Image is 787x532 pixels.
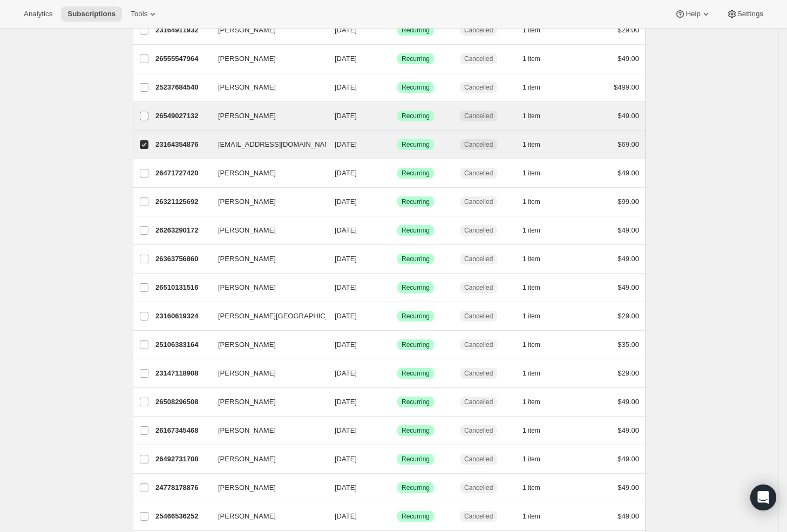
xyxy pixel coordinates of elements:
span: 1 item [523,512,540,521]
span: $49.00 [618,112,639,120]
p: 25466536252 [155,511,209,522]
button: [PERSON_NAME] [212,165,320,182]
button: [PERSON_NAME] [212,50,320,67]
span: [PERSON_NAME] [218,454,276,465]
span: Cancelled [464,226,493,235]
span: 1 item [523,340,540,349]
span: [DATE] [335,169,357,177]
span: 1 item [523,483,540,492]
button: Help [668,6,717,22]
span: 1 item [523,312,540,320]
span: $499.00 [614,83,639,91]
span: [DATE] [335,83,357,91]
p: 26508296508 [155,397,209,407]
button: 1 item [523,51,552,66]
span: [EMAIL_ADDRESS][DOMAIN_NAME] [218,139,337,150]
button: 1 item [523,452,552,467]
span: $49.00 [618,54,639,63]
button: [PERSON_NAME] [212,107,320,125]
div: 26555547964[PERSON_NAME][DATE]SuccessRecurringCancelled1 item$49.00 [155,51,639,66]
span: $35.00 [618,340,639,349]
div: 26492731708[PERSON_NAME][DATE]SuccessRecurringCancelled1 item$49.00 [155,452,639,467]
span: Recurring [402,340,430,349]
span: 1 item [523,197,540,206]
span: Recurring [402,512,430,521]
span: Tools [131,10,147,18]
p: 24778178876 [155,482,209,493]
p: 26549027132 [155,111,209,121]
span: [PERSON_NAME] [218,254,276,264]
span: [PERSON_NAME] [218,425,276,436]
button: 1 item [523,223,552,238]
button: 1 item [523,166,552,181]
span: Cancelled [464,312,493,320]
button: [PERSON_NAME] [212,365,320,382]
span: [PERSON_NAME] [218,368,276,379]
div: 26549027132[PERSON_NAME][DATE]SuccessRecurringCancelled1 item$49.00 [155,108,639,124]
button: [PERSON_NAME] [212,393,320,411]
p: 26492731708 [155,454,209,465]
button: Analytics [17,6,59,22]
span: Recurring [402,483,430,492]
p: 26510131516 [155,282,209,293]
button: [PERSON_NAME] [212,336,320,353]
span: [PERSON_NAME] [218,53,276,64]
span: $99.00 [618,197,639,206]
button: 1 item [523,23,552,38]
p: 25237684540 [155,82,209,93]
div: 24778178876[PERSON_NAME][DATE]SuccessRecurringCancelled1 item$49.00 [155,480,639,495]
button: Settings [720,6,770,22]
span: Settings [737,10,763,18]
span: 1 item [523,54,540,63]
p: 26263290172 [155,225,209,236]
span: 1 item [523,426,540,435]
div: 26510131516[PERSON_NAME][DATE]SuccessRecurringCancelled1 item$49.00 [155,280,639,295]
button: [PERSON_NAME] [212,508,320,525]
span: 1 item [523,255,540,263]
span: Cancelled [464,197,493,206]
span: 1 item [523,369,540,378]
button: 1 item [523,280,552,295]
button: 1 item [523,394,552,410]
span: Cancelled [464,54,493,63]
button: 1 item [523,194,552,209]
div: 25106383164[PERSON_NAME][DATE]SuccessRecurringCancelled1 item$35.00 [155,337,639,352]
span: $49.00 [618,455,639,463]
span: [DATE] [335,197,357,206]
button: 1 item [523,137,552,152]
button: 1 item [523,108,552,124]
button: [PERSON_NAME] [212,422,320,439]
span: [DATE] [335,226,357,234]
span: [PERSON_NAME][GEOGRAPHIC_DATA] [218,311,349,322]
span: [DATE] [335,54,357,63]
span: [PERSON_NAME] [218,25,276,36]
span: 1 item [523,140,540,149]
span: Help [686,10,700,18]
span: $49.00 [618,283,639,291]
span: 1 item [523,169,540,178]
span: $29.00 [618,312,639,320]
p: 23160619324 [155,311,209,322]
span: Cancelled [464,140,493,149]
span: $49.00 [618,255,639,263]
span: Cancelled [464,369,493,378]
span: Cancelled [464,340,493,349]
button: 1 item [523,251,552,267]
span: [DATE] [335,340,357,349]
span: 1 item [523,226,540,235]
span: [DATE] [335,426,357,434]
span: 1 item [523,283,540,292]
p: 23164354876 [155,139,209,150]
span: Recurring [402,140,430,149]
div: 26363756860[PERSON_NAME][DATE]SuccessRecurringCancelled1 item$49.00 [155,251,639,267]
span: 1 item [523,398,540,406]
div: 26263290172[PERSON_NAME][DATE]SuccessRecurringCancelled1 item$49.00 [155,223,639,238]
span: [PERSON_NAME] [218,339,276,350]
span: Recurring [402,398,430,406]
button: [PERSON_NAME][GEOGRAPHIC_DATA] [212,308,320,325]
span: Cancelled [464,455,493,463]
button: 1 item [523,480,552,495]
span: $49.00 [618,512,639,520]
span: $49.00 [618,426,639,434]
div: 23164911932[PERSON_NAME][DATE]SuccessRecurringCancelled1 item$29.00 [155,23,639,38]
